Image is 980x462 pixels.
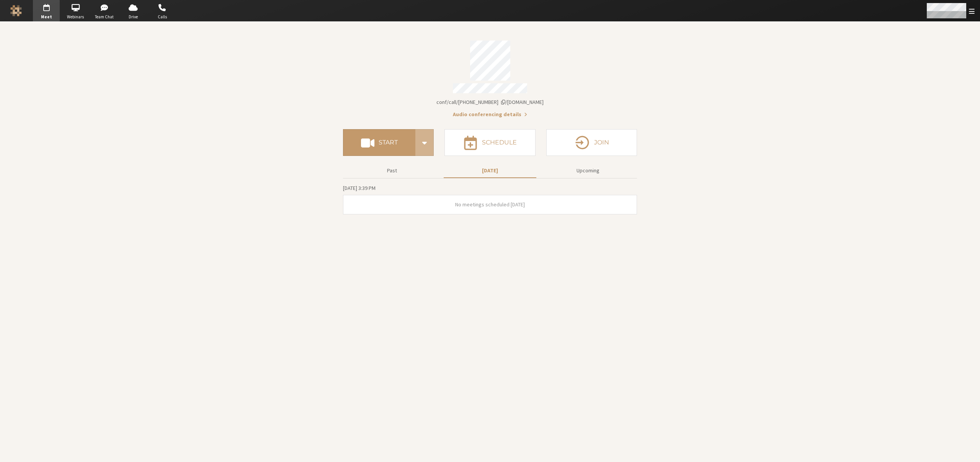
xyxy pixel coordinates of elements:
section: Account details [343,35,637,118]
span: [DATE] 3:39 PM [343,185,376,191]
iframe: Chat [961,442,974,457]
button: Schedule [444,129,535,156]
img: Iotum [10,5,22,16]
section: Today's Meetings [343,184,637,214]
span: Team Chat [91,14,118,20]
button: [DATE] [444,164,536,177]
span: Calls [149,14,176,20]
button: Audio conferencing details [453,110,527,118]
button: Start [343,129,415,156]
span: No meetings scheduled [DATE] [455,201,525,208]
h4: Join [594,139,609,146]
button: Past [346,164,438,177]
h4: Start [379,139,398,146]
h4: Schedule [482,139,517,146]
span: Copy my meeting room link [436,99,544,105]
button: Copy my meeting room linkCopy my meeting room link [436,98,544,106]
button: Upcoming [542,164,634,177]
span: Webinars [62,14,89,20]
span: Drive [120,14,147,20]
button: Join [546,129,637,156]
span: Meet [33,14,60,20]
div: Start conference options [415,129,434,156]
